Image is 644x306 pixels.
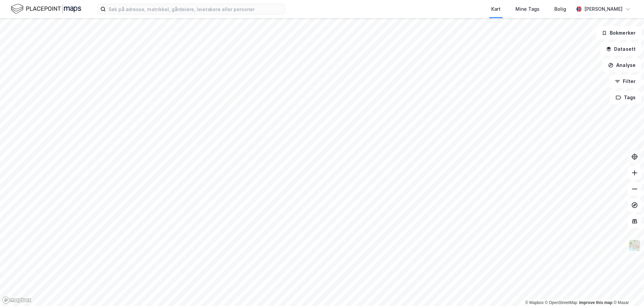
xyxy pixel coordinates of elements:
[600,42,641,56] button: Datasett
[596,26,641,40] button: Bokmerker
[11,3,81,15] img: logo.f888ab2527a4732fd821a326f86c7f29.svg
[610,91,641,104] button: Tags
[610,274,644,306] iframe: Chat Widget
[2,296,32,304] a: Mapbox homepage
[579,300,612,305] a: Improve this map
[602,59,641,72] button: Analyse
[628,239,641,252] img: Z
[491,5,501,13] div: Kart
[545,300,578,305] a: OpenStreetMap
[106,4,285,14] input: Søk på adresse, matrikkel, gårdeiere, leietakere eller personer
[609,75,641,88] button: Filter
[610,274,644,306] div: Kontrollprogram for chat
[554,5,566,13] div: Bolig
[515,5,540,13] div: Mine Tags
[584,5,623,13] div: [PERSON_NAME]
[525,300,544,305] a: Mapbox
